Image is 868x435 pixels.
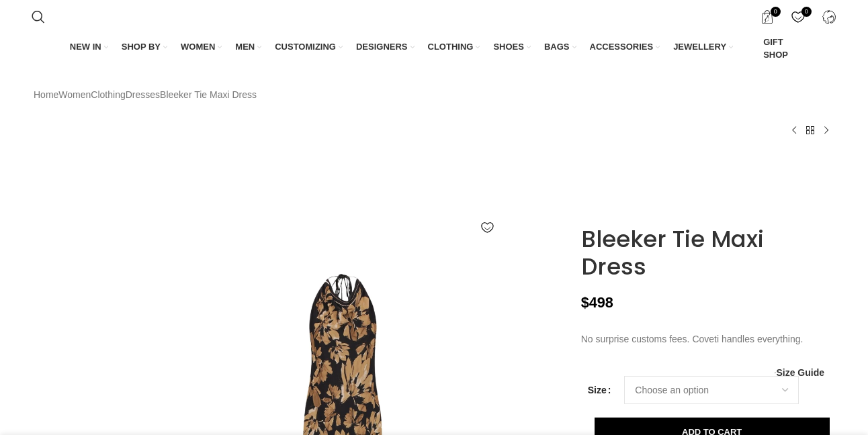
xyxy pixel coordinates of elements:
span: GIFT SHOP [763,36,798,60]
a: GIFT SHOP [746,33,798,64]
img: GiftBag [746,43,758,55]
span: ACCESSORIES [590,41,654,53]
a: WOMEN [181,33,222,61]
span: 0 [771,7,781,17]
a: Next product [818,122,834,138]
img: Shona Joy [581,158,642,219]
span: BAGS [544,41,570,53]
div: Main navigation [25,33,842,64]
a: Clothing [91,87,125,102]
a: DESIGNERS [356,33,415,61]
nav: Breadcrumb [34,87,257,102]
span: $ [581,294,589,311]
a: NEW IN [70,33,108,61]
a: Home [34,87,58,102]
span: JEWELLERY [673,41,726,53]
a: ACCESSORIES [590,33,660,61]
a: Women [58,87,91,102]
a: SHOP BY [122,33,167,61]
a: SHOES [493,33,531,61]
img: Shona Joy Dresses [30,328,112,406]
span: SHOP BY [122,41,161,53]
a: Search [25,3,52,30]
a: CLOTHING [428,33,480,61]
h1: Bleeker Tie Maxi Dress [581,226,834,281]
a: BAGS [544,33,576,61]
span: CUSTOMIZING [275,41,336,53]
span: NEW IN [70,41,101,53]
a: CUSTOMIZING [275,33,343,61]
a: Dresses [126,87,160,102]
span: 0 [801,7,812,17]
a: JEWELLERY [673,33,733,61]
a: MEN [235,33,261,61]
div: My Wishlist [785,3,812,30]
bdi: 498 [581,294,613,311]
span: DESIGNERS [356,41,408,53]
span: SHOES [493,41,524,53]
span: MEN [235,41,255,53]
span: CLOTHING [428,41,474,53]
a: 0 [785,3,812,30]
label: Size [588,383,611,397]
span: WOMEN [181,41,215,53]
span: Bleeker Tie Maxi Dress [160,87,257,102]
p: No surprise customs fees. Coveti handles everything. [581,332,834,346]
a: Previous product [786,122,802,138]
a: 0 [754,3,781,30]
